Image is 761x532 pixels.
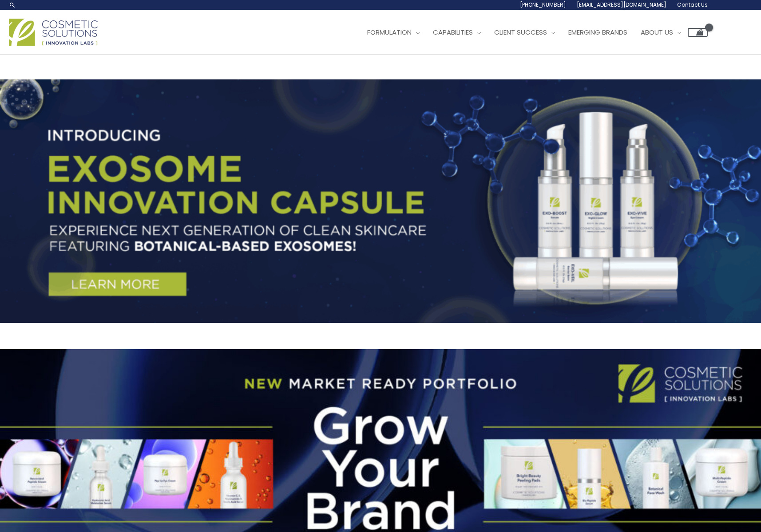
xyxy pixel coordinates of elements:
a: Capabilities [426,19,488,46]
a: Search icon link [9,1,16,8]
span: About Us [641,28,673,37]
span: Contact Us [677,1,708,8]
a: Client Success [488,19,562,46]
span: Capabilities [433,28,473,37]
a: Emerging Brands [562,19,634,46]
span: Emerging Brands [568,28,627,37]
nav: Site Navigation [354,19,708,46]
a: Formulation [361,19,426,46]
a: About Us [634,19,688,46]
span: [PHONE_NUMBER] [520,1,566,8]
span: Formulation [367,28,412,37]
span: [EMAIL_ADDRESS][DOMAIN_NAME] [577,1,666,8]
img: Cosmetic Solutions Logo [9,19,98,46]
span: Client Success [494,28,547,37]
a: View Shopping Cart, empty [688,28,708,37]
